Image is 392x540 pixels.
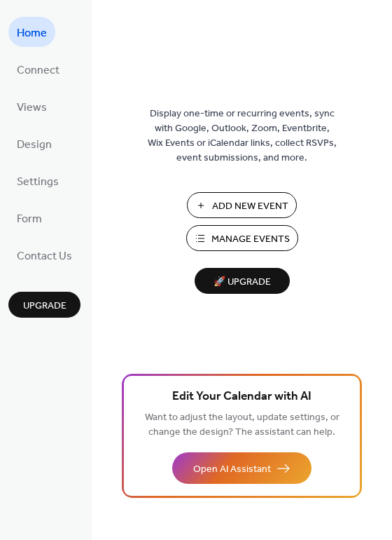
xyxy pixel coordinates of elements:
[8,128,60,158] a: Design
[8,17,55,47] a: Home
[17,245,72,267] span: Contact Us
[17,97,47,119] span: Views
[148,107,337,166] span: Display one-time or recurring events, sync with Google, Outlook, Zoom, Eventbrite, Wix Events or ...
[212,199,288,214] span: Add New Event
[8,166,67,196] a: Settings
[17,208,42,230] span: Form
[23,299,66,313] span: Upgrade
[203,273,281,292] span: 🚀 Upgrade
[211,232,290,247] span: Manage Events
[145,408,339,442] span: Want to adjust the layout, update settings, or change the design? The assistant can help.
[172,387,311,407] span: Edit Your Calendar with AI
[17,22,47,44] span: Home
[8,54,68,84] a: Connect
[17,60,59,81] span: Connect
[186,225,298,251] button: Manage Events
[8,91,55,121] a: Views
[8,240,80,270] a: Contact Us
[195,268,290,294] button: 🚀 Upgrade
[172,452,311,484] button: Open AI Assistant
[17,134,52,156] span: Design
[187,192,297,218] button: Add New Event
[8,292,80,318] button: Upgrade
[193,462,271,477] span: Open AI Assistant
[17,171,59,193] span: Settings
[8,203,50,233] a: Form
